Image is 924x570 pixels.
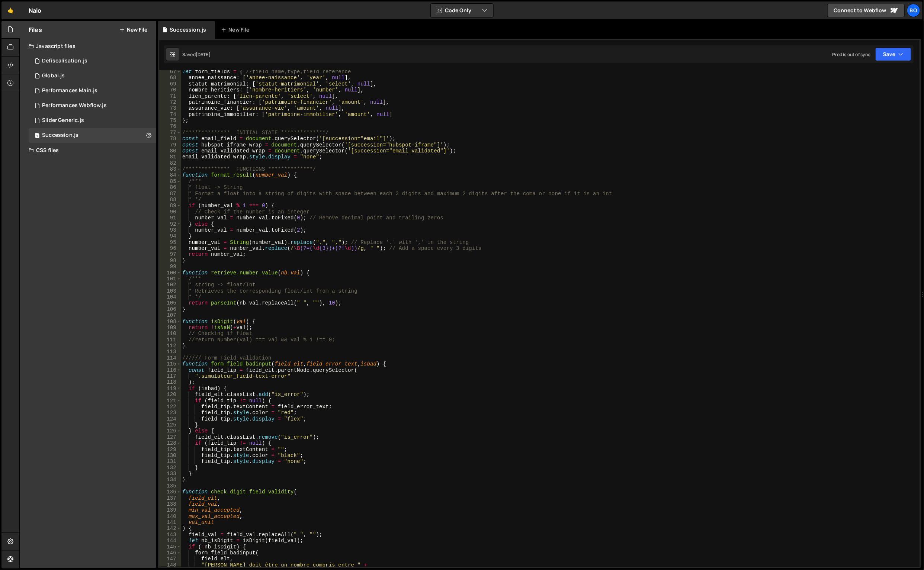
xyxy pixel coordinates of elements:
[42,132,78,139] div: Succession.js
[159,166,181,172] div: 83
[29,54,156,68] div: 4110/10626.js
[159,428,181,434] div: 126
[159,337,181,343] div: 111
[159,453,181,458] div: 130
[42,117,84,124] div: Slider Generic.js
[159,282,181,288] div: 102
[159,227,181,233] div: 93
[159,355,181,361] div: 114
[159,495,181,501] div: 137
[159,392,181,397] div: 120
[159,178,181,184] div: 85
[159,501,181,507] div: 138
[159,556,181,562] div: 147
[159,538,181,544] div: 144
[159,69,181,75] div: 67
[29,68,156,83] div: 4110/10627.js
[159,81,181,87] div: 69
[159,458,181,464] div: 131
[35,133,39,139] span: 1
[159,203,181,209] div: 89
[159,117,181,123] div: 75
[159,465,181,471] div: 132
[159,562,181,568] div: 148
[159,477,181,483] div: 134
[159,416,181,422] div: 124
[159,525,181,531] div: 142
[159,300,181,306] div: 105
[159,513,181,519] div: 140
[159,398,181,404] div: 121
[159,312,181,318] div: 107
[159,434,181,440] div: 127
[159,349,181,355] div: 113
[29,113,156,128] div: 4110/33307.js
[159,142,181,148] div: 79
[159,440,181,446] div: 128
[159,154,181,160] div: 81
[29,26,42,34] h2: Files
[159,123,181,129] div: 76
[29,98,156,113] div: 4110/7287.js
[159,471,181,477] div: 133
[159,306,181,312] div: 106
[159,87,181,93] div: 70
[42,58,87,64] div: Defiscalisation.js
[159,99,181,105] div: 72
[221,26,252,33] div: New File
[159,136,181,142] div: 78
[159,361,181,367] div: 115
[159,130,181,136] div: 77
[159,319,181,325] div: 108
[20,143,156,158] div: CSS files
[907,4,920,17] a: Bo
[159,264,181,270] div: 99
[159,276,181,282] div: 101
[29,6,42,15] div: Nalo
[159,519,181,525] div: 141
[159,404,181,410] div: 122
[159,251,181,257] div: 97
[431,4,493,17] button: Code Only
[159,343,181,349] div: 112
[159,93,181,99] div: 71
[159,294,181,300] div: 104
[159,410,181,416] div: 123
[159,507,181,513] div: 139
[159,373,181,379] div: 117
[159,112,181,117] div: 74
[159,325,181,331] div: 109
[20,39,156,54] div: Javascript files
[159,532,181,538] div: 143
[196,51,211,58] div: [DATE]
[827,4,905,17] a: Connect to Webflow
[159,447,181,453] div: 129
[159,544,181,550] div: 145
[159,489,181,495] div: 136
[119,27,147,33] button: New File
[182,51,211,58] div: Saved
[42,102,107,109] div: Performances Webflow.js
[159,288,181,294] div: 103
[29,128,156,143] div: 4110/10986.js
[832,51,871,58] div: Prod is out of sync
[159,550,181,556] div: 146
[159,215,181,221] div: 91
[159,483,181,489] div: 135
[159,160,181,166] div: 82
[159,209,181,215] div: 90
[159,379,181,385] div: 118
[1,1,20,19] a: 🤙
[159,233,181,239] div: 94
[159,239,181,245] div: 95
[159,270,181,276] div: 100
[159,367,181,373] div: 116
[875,48,911,61] button: Save
[159,197,181,203] div: 88
[42,87,97,94] div: Performances Main.js
[159,386,181,392] div: 119
[159,221,181,227] div: 92
[170,26,206,33] div: Succession.js
[159,245,181,251] div: 96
